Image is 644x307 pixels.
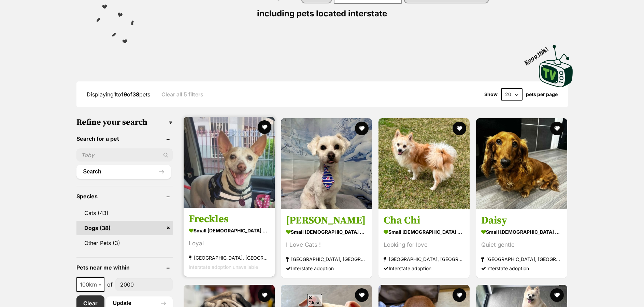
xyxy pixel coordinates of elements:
[76,193,173,199] header: Species
[184,208,275,277] a: Freckles small [DEMOGRAPHIC_DATA] Dog Loyal [GEOGRAPHIC_DATA], [GEOGRAPHIC_DATA] Interstate adopt...
[453,122,466,135] button: favourite
[481,241,562,250] div: Quiet gentle
[539,45,573,87] img: PetRescue TV logo
[189,264,258,270] span: Interstate adoption unavailable
[378,209,470,278] a: Cha Chi small [DEMOGRAPHIC_DATA] Dog Looking for love [GEOGRAPHIC_DATA], [GEOGRAPHIC_DATA] Inters...
[107,280,113,289] span: of
[286,264,367,273] div: Interstate adoption
[539,39,573,89] a: Boop this!
[286,227,367,237] strong: small [DEMOGRAPHIC_DATA] Dog
[355,288,369,302] button: favourite
[384,214,464,227] h3: Cha Chi
[189,254,270,263] strong: [GEOGRAPHIC_DATA], [GEOGRAPHIC_DATA]
[77,280,104,289] span: 100km
[189,226,270,236] strong: small [DEMOGRAPHIC_DATA] Dog
[76,206,173,220] a: Cats (43)
[378,118,470,209] img: Cha Chi - Chihuahua (Long Coat) x Pomeranian Dog
[114,91,116,98] strong: 1
[550,288,564,302] button: favourite
[87,91,150,98] span: Displaying to of pets
[189,239,270,248] div: Loyal
[481,214,562,227] h3: Daisy
[453,288,466,302] button: favourite
[384,255,464,264] strong: [GEOGRAPHIC_DATA], [GEOGRAPHIC_DATA]
[281,118,372,209] img: Joey - Maltese Dog
[307,294,322,306] span: Close
[476,209,567,278] a: Daisy small [DEMOGRAPHIC_DATA] Dog Quiet gentle [GEOGRAPHIC_DATA], [GEOGRAPHIC_DATA] Interstate a...
[76,277,104,292] span: 100km
[476,118,567,209] img: Daisy - Dachshund (Miniature Long Haired) Dog
[76,136,173,142] header: Search for a pet
[481,255,562,264] strong: [GEOGRAPHIC_DATA], [GEOGRAPHIC_DATA]
[484,92,498,97] span: Show
[526,92,558,97] label: pets per page
[257,120,271,134] button: favourite
[257,9,387,18] span: including pets located interstate
[161,91,203,97] a: Clear all 5 filters
[384,241,464,250] div: Looking for love
[115,278,173,291] input: postcode
[286,255,367,264] strong: [GEOGRAPHIC_DATA], [GEOGRAPHIC_DATA]
[286,214,367,227] h3: [PERSON_NAME]
[76,236,173,250] a: Other Pets (3)
[384,227,464,237] strong: small [DEMOGRAPHIC_DATA] Dog
[481,227,562,237] strong: small [DEMOGRAPHIC_DATA] Dog
[355,122,369,135] button: favourite
[384,264,464,273] div: Interstate adoption
[189,213,270,226] h3: Freckles
[121,91,127,98] strong: 19
[550,122,564,135] button: favourite
[76,264,173,271] header: Pets near me within
[76,221,173,235] a: Dogs (38)
[76,165,171,179] button: Search
[257,288,271,302] button: favourite
[132,91,139,98] strong: 38
[281,209,372,278] a: [PERSON_NAME] small [DEMOGRAPHIC_DATA] Dog I Love Cats ! [GEOGRAPHIC_DATA], [GEOGRAPHIC_DATA] Int...
[481,264,562,273] div: Interstate adoption
[184,117,275,208] img: Freckles - Jack Russell Terrier Dog
[523,41,555,66] span: Boop this!
[76,118,173,127] h3: Refine your search
[286,241,367,250] div: I Love Cats !
[76,149,173,162] input: Toby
